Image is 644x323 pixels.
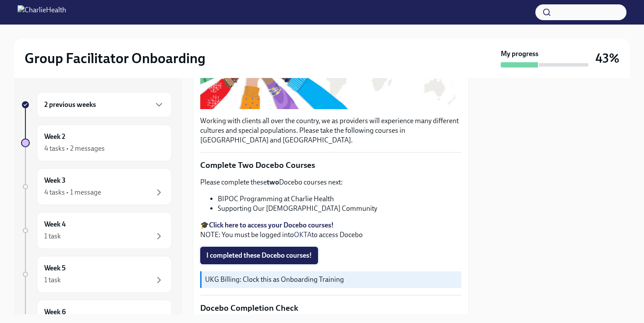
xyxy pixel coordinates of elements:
[200,116,461,145] p: Working with clients all over the country, we as providers will experience many different culture...
[37,92,172,117] div: 2 previous weeks
[44,275,61,285] div: 1 task
[44,263,66,273] h6: Week 5
[44,307,66,317] h6: Week 6
[44,132,65,142] h6: Week 2
[595,50,619,66] h3: 43%
[218,194,461,204] li: BIPOC Programming at Charlie Health
[44,144,105,153] div: 4 tasks • 2 messages
[44,100,96,110] h6: 2 previous weeks
[200,177,461,187] p: Please complete these Docebo courses next:
[18,5,66,19] img: CharlieHealth
[200,220,461,240] p: 🎓 NOTE: You must be logged into to access Docebo
[200,302,461,314] p: Docebo Completion Check
[501,49,538,59] strong: My progress
[21,212,172,249] a: Week 41 task
[206,251,312,260] span: I completed these Docebo courses!
[44,231,61,241] div: 1 task
[25,50,205,67] h2: Group Facilitator Onboarding
[21,124,172,161] a: Week 24 tasks • 2 messages
[209,221,334,229] a: Click here to access your Docebo courses!
[200,247,318,264] button: I completed these Docebo courses!
[205,275,458,284] p: UKG Billing: Clock this as Onboarding Training
[200,160,461,171] p: Complete Two Docebo Courses
[294,231,311,239] a: OKTA
[21,168,172,205] a: Week 34 tasks • 1 message
[267,178,279,186] strong: two
[44,188,101,197] div: 4 tasks • 1 message
[218,204,461,213] li: Supporting Our [DEMOGRAPHIC_DATA] Community
[21,256,172,293] a: Week 51 task
[44,176,66,185] h6: Week 3
[44,220,66,229] h6: Week 4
